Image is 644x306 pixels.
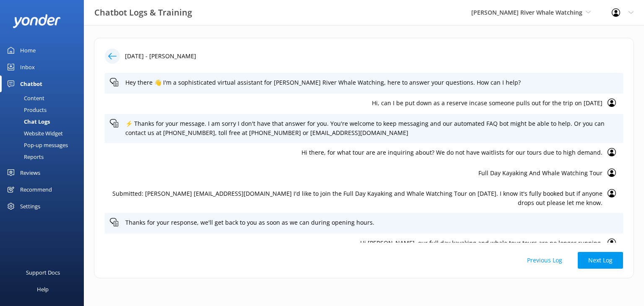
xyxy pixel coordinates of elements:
[94,6,192,19] h3: Chatbot Logs & Training
[5,92,84,104] a: Content
[125,119,618,138] p: ⚡ Thanks for your message. I am sorry I don't have that answer for you. You're welcome to keep me...
[5,151,84,163] a: Reports
[20,75,42,92] div: Chatbot
[20,42,36,59] div: Home
[110,189,602,208] p: Submitted: [PERSON_NAME] [EMAIL_ADDRESS][DOMAIN_NAME] I'd like to join the Full Day Kayaking and ...
[578,252,623,269] button: Next Log
[125,218,618,227] p: Thanks for your response, we'll get back to you as soon as we can during opening hours.
[20,181,52,198] div: Recommend
[5,139,68,151] div: Pop-up messages
[5,139,84,151] a: Pop-up messages
[5,104,47,116] div: Products
[20,164,40,181] div: Reviews
[5,151,44,163] div: Reports
[110,169,602,178] p: Full Day Kayaking And Whale Watching Tour
[37,281,49,298] div: Help
[125,78,618,87] p: Hey there 👋 I'm a sophisticated virtual assistant for [PERSON_NAME] River Whale Watching, here to...
[5,104,84,116] a: Products
[110,148,602,157] p: Hi there, for what tour are are inquiring about? We do not have waitlists for our tours due to hi...
[471,8,582,16] span: [PERSON_NAME] River Whale Watching
[5,92,44,104] div: Content
[20,59,35,75] div: Inbox
[517,252,573,269] button: Previous Log
[110,239,602,248] p: Hi [PERSON_NAME], our full day kayaking and whale tour tours are no longer running.
[26,264,60,281] div: Support Docs
[13,14,61,28] img: yonder-white-logo.png
[125,52,196,61] p: [DATE] - [PERSON_NAME]
[5,116,50,127] div: Chat Logs
[5,127,84,139] a: Website Widget
[5,116,84,127] a: Chat Logs
[5,127,63,139] div: Website Widget
[20,198,40,215] div: Settings
[110,99,602,108] p: Hi, can I be put down as a reserve incase someone pulls out for the trip on [DATE]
